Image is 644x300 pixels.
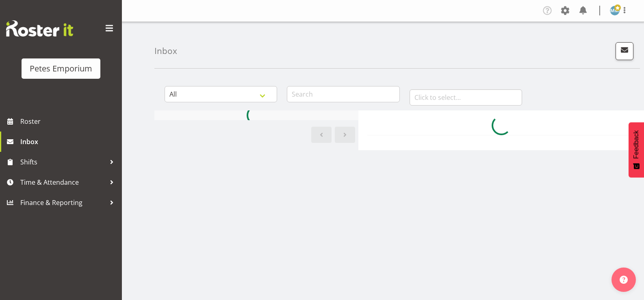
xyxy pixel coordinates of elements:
[633,130,640,159] span: Feedback
[20,176,106,188] span: Time & Attendance
[20,115,118,127] span: Roster
[620,276,628,284] img: help-xxl-2.png
[335,127,355,143] a: Next page
[311,127,332,143] a: Previous page
[20,156,106,168] span: Shifts
[6,20,73,37] img: Rosterit website logo
[20,136,118,148] span: Inbox
[410,89,522,106] input: Click to select...
[610,6,620,15] img: mandy-mosley3858.jpg
[20,196,106,209] span: Finance & Reporting
[287,86,399,102] input: Search
[30,63,92,75] div: Petes Emporium
[154,46,177,56] h4: Inbox
[629,122,644,177] button: Feedback - Show survey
